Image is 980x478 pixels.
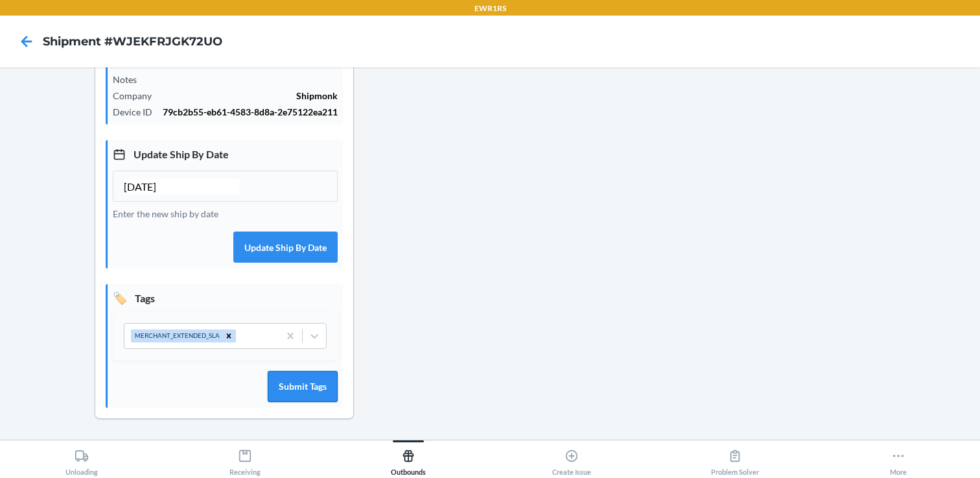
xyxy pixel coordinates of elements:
[113,289,338,307] p: Tags
[124,179,239,195] input: MM/DD/YYYY
[474,3,506,14] p: EWR1RS
[113,289,127,307] span: 🏷️
[113,73,147,86] p: Notes
[711,444,759,476] div: Problem Solver
[327,440,490,476] button: Outbounds
[43,33,222,50] h4: Shipment #WJEKFRJGK72UO
[268,371,338,402] button: Submit Tags
[653,440,817,476] button: Problem Solver
[229,444,261,476] div: Receiving
[113,89,162,102] p: Company
[131,329,222,342] div: MERCHANT_EXTENDED_SLA
[113,145,338,163] p: Update Ship By Date
[817,440,980,476] button: More
[113,207,338,221] p: Enter the new ship by date
[163,105,338,119] p: 79cb2b55-eb61-4583-8d8a-2e75122ea211
[490,440,653,476] button: Create Issue
[391,444,426,476] div: Outbounds
[113,105,163,119] p: Device ID
[163,440,327,476] button: Receiving
[552,444,591,476] div: Create Issue
[233,232,338,263] button: Update Ship By Date
[162,89,338,102] p: Shipmonk
[890,444,907,476] div: More
[65,444,98,476] div: Unloading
